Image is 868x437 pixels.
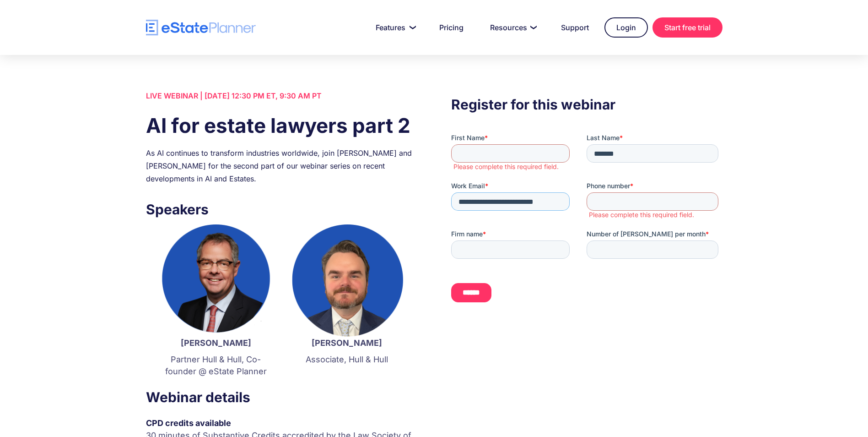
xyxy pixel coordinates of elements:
h1: AI for estate lawyers part 2 [146,111,417,140]
a: Resources [479,18,545,37]
p: Partner Hull & Hull, Co-founder @ eState Planner [160,354,272,377]
a: Start free trial [652,17,722,38]
p: Associate, Hull & Hull [291,354,403,366]
a: Support [550,18,600,37]
h3: Webinar details [146,387,417,408]
strong: CPD credits available [146,418,231,428]
a: home [146,20,256,36]
h3: Register for this webinar [451,94,722,115]
div: LIVE WEBINAR | [DATE] 12:30 PM ET, 9:30 AM PT [146,89,417,102]
iframe: Form 0 [451,133,722,310]
strong: [PERSON_NAME] [312,338,382,348]
a: Pricing [428,18,474,37]
a: Features [365,18,424,37]
strong: [PERSON_NAME] [181,338,251,348]
div: As AI continues to transform industries worldwide, join [PERSON_NAME] and [PERSON_NAME] for the s... [146,147,417,185]
h3: Speakers [146,199,417,220]
a: Login [604,17,648,38]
